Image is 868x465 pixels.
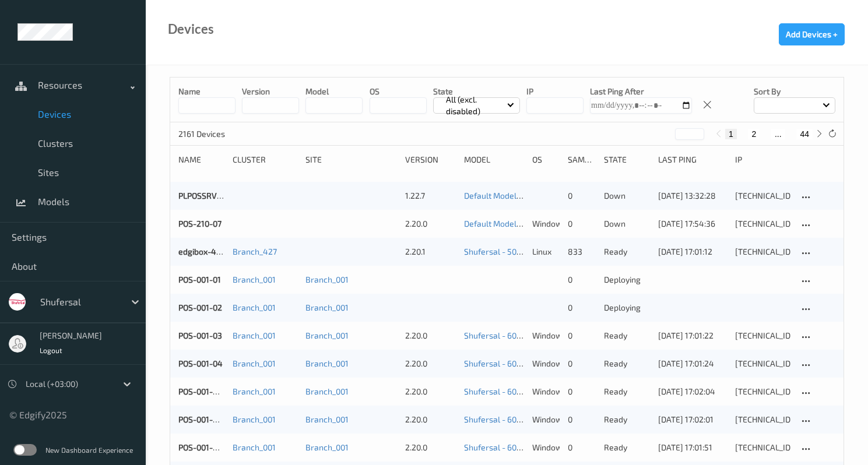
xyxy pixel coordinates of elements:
div: [DATE] 17:01:51 [658,442,727,453]
div: Cluster [233,154,297,165]
div: ip [735,154,790,165]
div: 2.20.1 [405,246,456,258]
p: ready [604,246,650,258]
a: Default Model 1.10 [464,219,531,228]
div: 0 [568,414,595,425]
a: PLPOSSRV427 [178,191,231,200]
div: State [604,154,650,165]
p: deploying [604,274,650,286]
a: Branch_001 [233,302,276,312]
div: 0 [568,218,595,230]
p: ready [604,442,650,453]
div: Devices [168,23,214,35]
p: ready [604,414,650,425]
a: POS-001-04 [178,358,223,368]
div: 2.20.0 [405,218,456,230]
div: 0 [568,302,595,313]
a: Branch_001 [233,414,276,424]
a: edgibox-427 [178,246,225,256]
button: 1 [725,129,737,139]
div: [TECHNICAL_ID] [735,218,790,230]
p: version [242,86,299,97]
a: Branch_001 [233,386,276,396]
a: POS-001-01 [178,274,221,284]
div: 0 [568,442,595,453]
a: Branch_001 [305,414,349,424]
div: 2.20.0 [405,414,456,425]
a: Branch_001 [305,274,349,284]
div: Model [464,154,524,165]
div: [DATE] 17:01:22 [658,330,727,341]
a: POS-001-43-SCO [178,386,241,396]
p: ready [604,386,650,397]
div: [DATE] 17:54:36 [658,218,727,230]
a: Branch_001 [305,386,349,396]
a: POS-001-03 [178,330,222,340]
p: IP [526,86,584,97]
p: Last Ping After [590,86,692,97]
a: Shufersal - 60 Sites Training - Batch 55 scales + SCO [DATE] 19:30 [DATE] 19:30 Auto Save [464,358,790,368]
p: windows [532,442,560,453]
div: [TECHNICAL_ID] [735,386,790,397]
p: 2161 Devices [178,128,266,140]
div: 833 [568,246,595,258]
a: Branch_001 [233,358,276,368]
div: 2.20.0 [405,442,456,453]
a: Branch_001 [233,274,276,284]
a: Shufersal - 60 Sites Training - Batch 55 scales + SCO [DATE] 19:30 [DATE] 19:30 Auto Save [464,330,790,340]
p: ready [604,358,650,369]
a: Branch_001 [305,442,349,452]
div: 0 [568,386,595,397]
div: 0 [568,274,595,286]
a: Shufersal - 50 Sites Training - Batch 53 [DATE] 05:30 [DATE] 05:30 Auto Save [464,246,744,256]
p: All (excl. disabled) [442,94,507,117]
a: POS-001-45-SCO [178,442,241,452]
div: 0 [568,190,595,202]
p: linux [532,246,560,258]
a: Default Model 1.10 [464,191,531,200]
a: Branch_001 [305,302,349,312]
a: Shufersal - 60 Sites Training - Batch 55 scales + SCO [DATE] 19:30 [DATE] 19:30 Auto Save [464,386,790,396]
div: [TECHNICAL_ID] [735,442,790,453]
p: Sort by [754,86,835,97]
div: Last Ping [658,154,727,165]
button: 2 [748,129,760,139]
button: ... [771,129,785,139]
p: windows [532,414,560,425]
div: 2.20.0 [405,358,456,369]
div: [DATE] 13:32:28 [658,190,727,202]
div: [DATE] 17:01:12 [658,246,727,258]
button: Add Devices + [779,23,845,45]
p: down [604,190,650,202]
div: [DATE] 17:01:24 [658,358,727,369]
p: model [305,86,363,97]
div: 2.20.0 [405,386,456,397]
a: Branch_427 [233,246,277,256]
div: [TECHNICAL_ID] [735,190,790,202]
p: State [433,86,520,97]
div: [DATE] 17:02:01 [658,414,727,425]
p: windows [532,386,560,397]
p: down [604,218,650,230]
a: POS-001-02 [178,302,222,312]
div: [TECHNICAL_ID] [735,246,790,258]
a: Branch_001 [233,442,276,452]
div: 0 [568,330,595,341]
p: windows [532,330,560,341]
div: OS [532,154,560,165]
a: POS-001-44-SCO [178,414,241,424]
div: 0 [568,358,595,369]
a: Branch_001 [233,330,276,340]
div: [TECHNICAL_ID] [735,414,790,425]
div: 1.22.7 [405,190,456,202]
a: POS-210-07 [178,219,222,228]
p: OS [370,86,427,97]
div: Name [178,154,224,165]
div: Site [305,154,398,165]
div: 2.20.0 [405,330,456,341]
a: Branch_001 [305,358,349,368]
p: windows [532,358,560,369]
div: version [405,154,456,165]
p: windows [532,218,560,230]
div: [DATE] 17:02:04 [658,386,727,397]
